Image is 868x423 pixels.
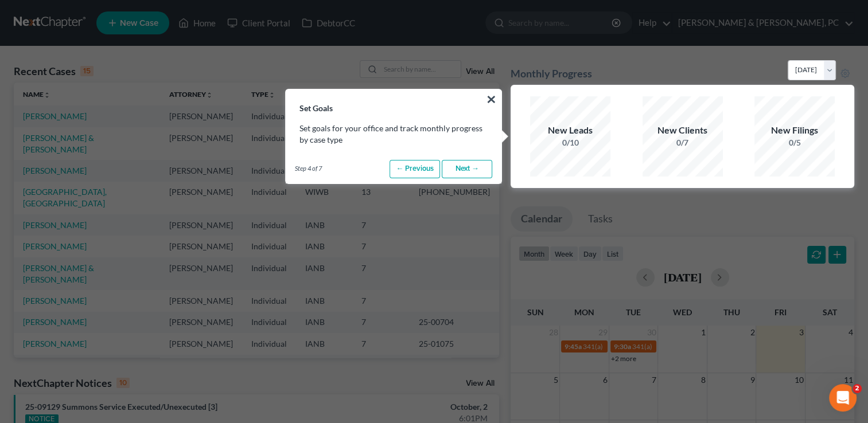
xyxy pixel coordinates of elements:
[390,160,440,178] a: ← Previous
[754,137,835,148] div: 0/5
[530,137,610,148] div: 0/10
[486,90,497,108] button: ×
[442,160,492,178] a: Next →
[295,164,322,173] span: Step 4 of 7
[643,137,723,148] div: 0/7
[853,384,862,393] span: 2
[299,123,488,146] p: Set goals for your office and track monthly progress by case type
[511,66,592,80] h3: Monthly Progress
[829,384,857,412] iframe: Intercom live chat
[754,124,835,137] div: New Filings
[530,124,610,137] div: New Leads
[286,89,501,113] h3: Set Goals
[643,124,723,137] div: New Clients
